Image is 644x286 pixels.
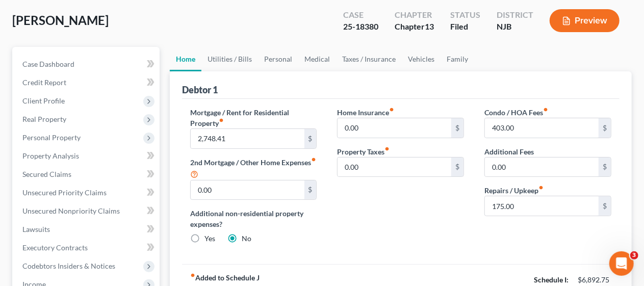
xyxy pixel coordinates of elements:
[384,146,390,151] i: fiber_manual_record
[304,180,317,200] div: $
[630,251,638,259] span: 3
[484,146,534,157] label: Additional Fees
[22,188,107,197] span: Unsecured Priority Claims
[14,165,160,184] a: Secured Claims
[22,206,120,215] span: Unsecured Nonpriority Claims
[12,13,109,28] span: [PERSON_NAME]
[190,107,317,128] label: Mortgage / Rent for Residential Property
[22,262,115,270] span: Codebtors Insiders & Notices
[336,47,402,71] a: Taxes / Insurance
[190,157,317,180] label: 2nd Mortgage / Other Home Expenses
[298,47,336,71] a: Medical
[343,9,378,21] div: Case
[22,78,66,87] span: Credit Report
[219,118,224,123] i: fiber_manual_record
[22,225,50,233] span: Lawsuits
[22,151,79,160] span: Property Analysis
[337,146,390,157] label: Property Taxes
[485,118,599,138] input: --
[22,60,74,68] span: Case Dashboard
[191,129,304,148] input: --
[190,273,195,278] i: fiber_manual_record
[14,55,160,73] a: Case Dashboard
[543,107,548,112] i: fiber_manual_record
[451,158,463,177] div: $
[599,196,611,216] div: $
[311,157,316,162] i: fiber_manual_record
[22,133,81,142] span: Personal Property
[14,73,160,92] a: Credit Report
[22,96,65,105] span: Client Profile
[550,9,620,32] button: Preview
[425,21,434,31] span: 13
[402,47,441,71] a: Vehicles
[258,47,298,71] a: Personal
[338,158,451,177] input: --
[338,118,451,138] input: --
[534,275,569,284] strong: Schedule I:
[599,158,611,177] div: $
[484,185,544,196] label: Repairs / Upkeep
[497,21,533,33] div: NJB
[190,208,317,229] label: Additional non-residential property expenses?
[609,251,634,276] iframe: Intercom live chat
[22,243,88,252] span: Executory Contracts
[484,107,548,118] label: Condo / HOA Fees
[304,129,317,148] div: $
[538,185,544,190] i: fiber_manual_record
[497,9,533,21] div: District
[191,180,304,200] input: --
[182,84,218,96] div: Debtor 1
[242,233,251,244] label: No
[485,196,599,216] input: --
[599,118,611,138] div: $
[395,9,434,21] div: Chapter
[204,233,215,244] label: Yes
[22,170,71,178] span: Secured Claims
[22,115,66,123] span: Real Property
[14,202,160,220] a: Unsecured Nonpriority Claims
[450,9,480,21] div: Status
[450,21,480,33] div: Filed
[343,21,378,33] div: 25-18380
[337,107,394,118] label: Home Insurance
[578,275,611,285] div: $6,892.75
[451,118,463,138] div: $
[395,21,434,33] div: Chapter
[201,47,258,71] a: Utilities / Bills
[14,220,160,239] a: Lawsuits
[14,184,160,202] a: Unsecured Priority Claims
[441,47,474,71] a: Family
[389,107,394,112] i: fiber_manual_record
[485,158,599,177] input: --
[14,239,160,257] a: Executory Contracts
[14,147,160,165] a: Property Analysis
[170,47,201,71] a: Home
